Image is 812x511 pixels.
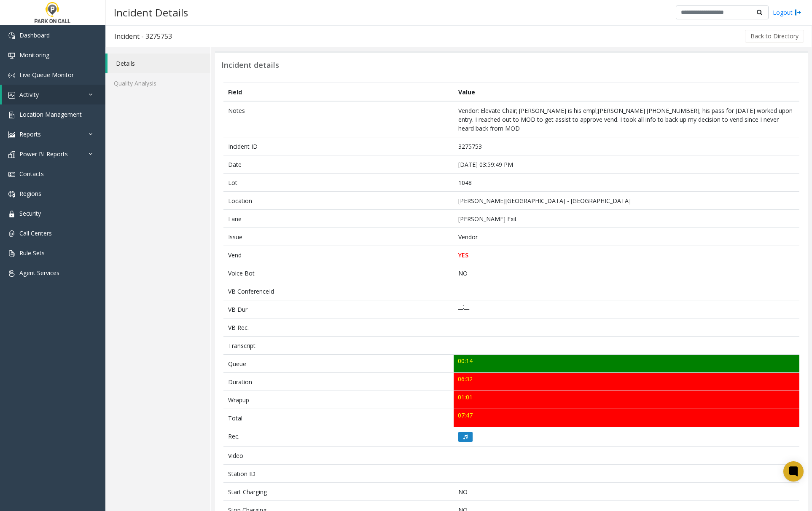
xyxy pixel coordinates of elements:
p: YES [458,251,795,260]
td: [PERSON_NAME] Exit [454,210,799,228]
img: 'icon' [8,151,15,158]
span: Monitoring [19,51,49,59]
img: 'icon' [8,171,15,178]
td: Total [223,409,454,427]
td: Lot [223,174,454,192]
span: Security [19,209,41,217]
img: 'icon' [8,92,15,99]
img: 'icon' [8,191,15,198]
span: Power BI Reports [19,150,68,158]
td: Wrapup [223,391,454,409]
img: 'icon' [8,52,15,59]
p: NO [458,269,795,278]
a: Quality Analysis [105,73,210,93]
td: [PERSON_NAME][GEOGRAPHIC_DATA] - [GEOGRAPHIC_DATA] [454,192,799,210]
img: 'icon' [8,72,15,79]
td: Vendor: Elevate Chair; [PERSON_NAME] is his empl;[PERSON_NAME] [PHONE_NUMBER]; his pass for [DATE... [454,101,799,137]
a: Activity [2,85,105,104]
span: Rule Sets [19,249,45,257]
img: 'icon' [8,230,15,237]
td: Voice Bot [223,264,454,282]
td: 3275753 [454,137,799,155]
button: Back to Directory [745,30,804,43]
img: 'icon' [8,32,15,39]
img: logout [795,8,801,17]
span: Call Centers [19,229,52,237]
a: Logout [773,8,801,17]
td: VB ConferenceId [223,282,454,300]
img: 'icon' [8,131,15,138]
span: Reports [19,130,41,138]
span: Activity [19,91,39,99]
td: Station ID [223,465,454,483]
td: __:__ [454,300,799,318]
span: Location Management [19,110,82,118]
td: 06:32 [454,373,799,391]
td: 1048 [454,174,799,192]
td: 00:14 [454,355,799,373]
h3: Incident details [221,61,279,70]
td: Issue [223,228,454,246]
img: 'icon' [8,250,15,257]
td: Transcript [223,337,454,355]
td: 07:47 [454,409,799,427]
p: NO [458,487,795,496]
td: VB Dur [223,300,454,318]
span: Agent Services [19,269,59,277]
td: Queue [223,355,454,373]
td: Start Charging [223,483,454,501]
span: Dashboard [19,31,50,39]
td: Notes [223,101,454,137]
td: Location [223,192,454,210]
h3: Incident - 3275753 [106,27,180,46]
th: Value [454,83,799,102]
td: [DATE] 03:59:49 PM [454,155,799,174]
img: 'icon' [8,211,15,217]
td: VB Rec. [223,318,454,337]
td: 01:01 [454,391,799,409]
span: Contacts [19,170,44,178]
td: Lane [223,210,454,228]
img: 'icon' [8,112,15,118]
td: Video [223,447,454,465]
a: Details [108,54,210,73]
td: Vend [223,246,454,264]
span: Live Queue Monitor [19,71,74,79]
td: Duration [223,373,454,391]
td: Vendor [454,228,799,246]
span: Regions [19,190,41,198]
h3: Incident Details [110,2,192,23]
img: 'icon' [8,270,15,277]
th: Field [223,83,454,102]
td: Rec. [223,427,454,447]
td: Date [223,155,454,174]
td: Incident ID [223,137,454,155]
